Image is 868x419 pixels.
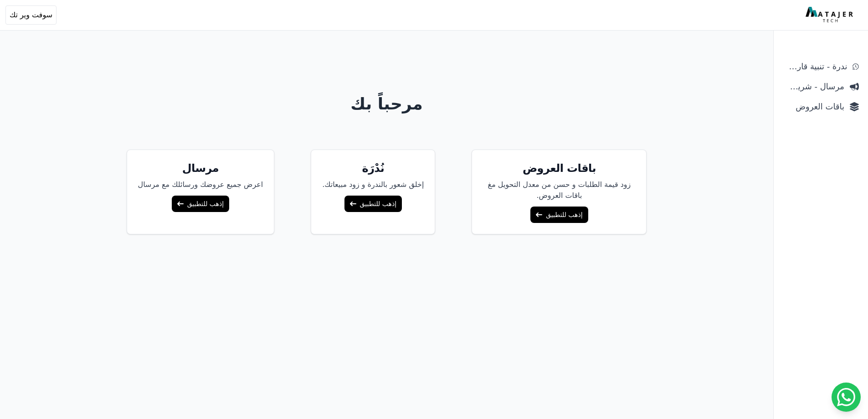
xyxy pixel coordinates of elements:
a: إذهب للتطبيق [344,196,402,212]
a: إذهب للتطبيق [530,207,588,223]
span: ندرة - تنبية قارب علي النفاذ [783,60,847,73]
span: مرسال - شريط دعاية [783,80,844,93]
a: إذهب للتطبيق [172,196,229,212]
button: سوفت وير تك [5,5,56,25]
p: إخلق شعور بالندرة و زود مبيعاتك. [322,179,424,190]
h5: مرسال [138,161,263,176]
img: MatajerTech Logo [806,7,855,23]
span: باقات العروض [783,100,844,113]
h1: مرحباً بك [37,95,737,113]
p: زود قيمة الطلبات و حسن من معدل التحويل مغ باقات العروض. [483,179,635,201]
h5: نُدْرَة [322,161,424,176]
p: اعرض جميع عروضك ورسائلك مع مرسال [138,179,263,190]
h5: باقات العروض [483,161,635,176]
span: سوفت وير تك [10,10,52,21]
